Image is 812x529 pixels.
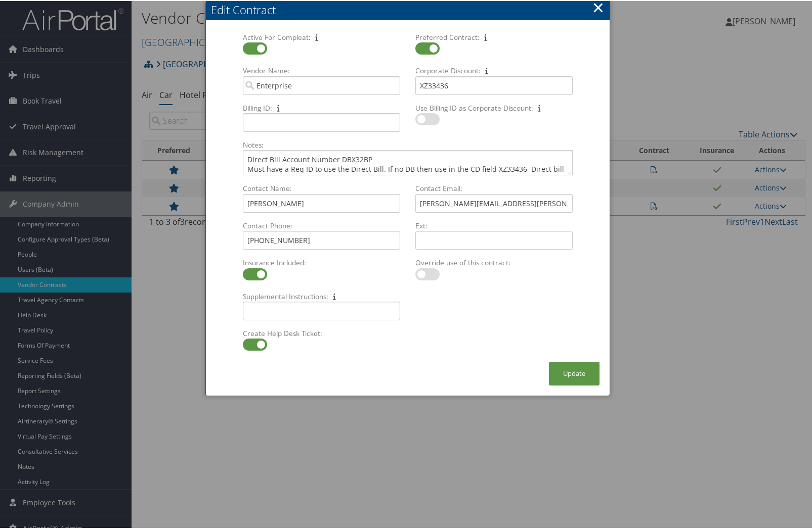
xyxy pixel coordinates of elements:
input: Contact Email: [415,193,573,212]
label: Notes: [239,139,577,149]
label: Corporate Discount: [411,65,577,75]
input: Contact Phone: [243,230,400,249]
label: Use Billing ID as Corporate Discount: [411,102,577,112]
label: Active For Compleat: [239,31,404,41]
input: Contact Name: [243,193,400,212]
label: Contact Phone: [239,220,404,230]
label: Ext: [411,220,577,230]
input: Corporate Discount: [415,75,573,94]
label: Preferred Contract: [411,31,577,41]
input: Ext: [415,230,573,249]
input: Supplemental Instructions: [243,301,400,319]
label: Override use of this contract: [411,257,577,267]
label: Create Help Desk Ticket: [239,327,404,338]
label: Contact Email: [411,182,577,193]
textarea: Notes: [243,149,573,174]
label: Billing ID: [239,102,404,112]
label: Supplemental Instructions: [239,291,404,301]
input: Billing ID: [243,112,400,131]
input: Vendor Name: [243,75,400,94]
label: Insurance Included: [239,257,404,267]
label: Vendor Name: [239,65,404,75]
label: Contact Name: [239,182,404,193]
button: Update [549,361,600,384]
div: Edit Contract [211,1,610,17]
